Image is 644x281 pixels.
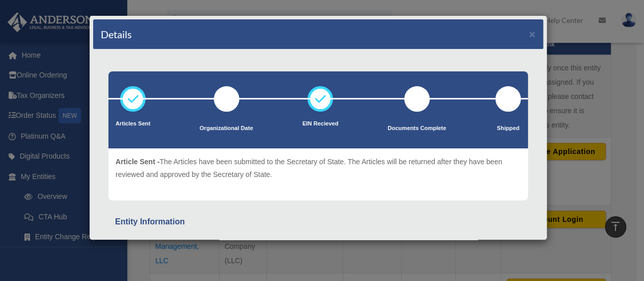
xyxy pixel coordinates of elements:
span: Article Sent - [116,158,159,166]
p: Organizational Date [200,123,253,134]
p: The Articles have been submitted to the Secretary of State. The Articles will be returned after t... [116,156,521,181]
div: Entity Information [115,215,521,229]
button: × [529,29,536,39]
p: EIN Recieved [302,119,339,129]
h4: Details [101,27,132,41]
p: Documents Complete [387,123,446,134]
p: Articles Sent [116,119,150,129]
p: Shipped [495,123,521,134]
